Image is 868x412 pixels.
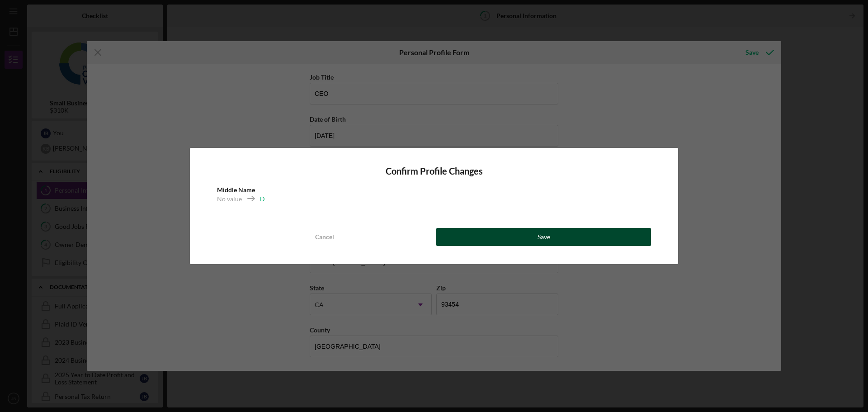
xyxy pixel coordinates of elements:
button: Cancel [217,228,432,246]
div: D [260,194,265,204]
div: No value [217,194,242,204]
div: Cancel [315,228,334,246]
h4: Confirm Profile Changes [217,166,651,176]
div: Save [538,228,550,246]
b: Middle Name [217,186,255,194]
button: Save [436,228,651,246]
